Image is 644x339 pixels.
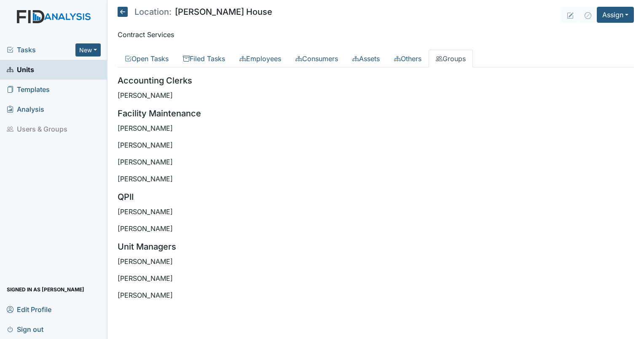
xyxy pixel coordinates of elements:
[134,8,172,16] span: Location:
[118,273,634,283] p: [PERSON_NAME]
[7,83,50,96] span: Templates
[118,107,634,120] h5: Facility Maintenance
[7,303,51,316] span: Edit Profile
[176,50,232,67] a: Filed Tasks
[429,50,473,67] a: Groups
[118,223,634,234] p: [PERSON_NAME]
[118,50,176,67] a: Open Tasks
[118,30,634,40] p: Contract Services
[118,90,634,100] p: [PERSON_NAME]
[118,174,634,184] p: [PERSON_NAME]
[387,50,429,67] a: Others
[118,191,634,203] h5: QPII
[232,50,288,67] a: Employees
[118,123,634,133] p: [PERSON_NAME]
[118,7,272,17] h5: [PERSON_NAME] House
[597,7,634,23] button: Assign
[118,256,634,266] p: [PERSON_NAME]
[118,140,634,150] p: [PERSON_NAME]
[7,323,43,336] span: Sign out
[118,207,634,217] p: [PERSON_NAME]
[118,74,634,87] h5: Accounting Clerks
[7,45,75,55] a: Tasks
[7,63,34,76] span: Units
[7,283,84,296] span: Signed in as [PERSON_NAME]
[7,103,44,116] span: Analysis
[345,50,387,67] a: Assets
[288,50,345,67] a: Consumers
[118,157,634,167] p: [PERSON_NAME]
[75,43,101,56] button: New
[118,74,634,300] div: Groups
[118,290,634,300] p: [PERSON_NAME]
[118,240,634,253] h5: Unit Managers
